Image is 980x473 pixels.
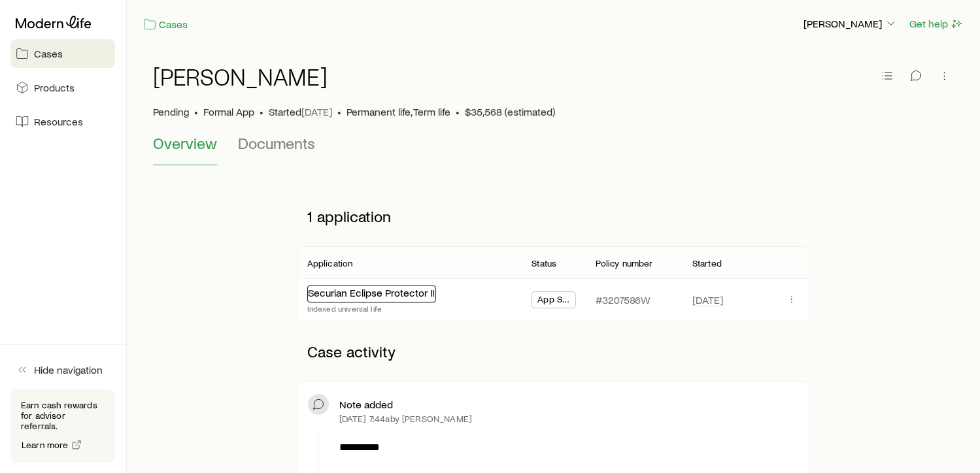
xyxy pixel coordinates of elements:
p: Pending [153,105,189,118]
span: • [456,105,460,118]
span: $35,568 (estimated) [465,105,555,118]
span: Formal App [203,105,254,118]
p: [PERSON_NAME] [803,17,898,30]
p: [DATE] 7:44a by [PERSON_NAME] [339,414,472,424]
span: Hide navigation [34,363,103,376]
button: [PERSON_NAME] [803,16,898,32]
span: [DATE] [692,293,723,306]
span: • [194,105,198,118]
span: • [337,105,341,118]
p: Status [532,258,556,269]
p: Started [269,105,332,118]
span: App Started [537,294,569,308]
p: Application [307,258,353,269]
p: Note added [339,398,393,411]
a: Securian Eclipse Protector II [308,286,434,299]
button: Hide navigation [10,355,115,384]
span: Products [34,81,75,94]
p: #3207586W [596,293,651,306]
span: Permanent life, Term life [346,105,450,118]
div: Securian Eclipse Protector II [307,285,436,302]
span: Learn more [22,440,69,449]
p: Policy number [596,258,653,269]
button: Get help [909,16,964,31]
p: Case activity [297,332,811,371]
span: • [260,105,263,118]
a: Cases [10,39,115,68]
span: Resources [34,115,83,128]
a: Resources [10,107,115,136]
h1: [PERSON_NAME] [153,63,328,90]
div: Case details tabs [153,134,954,165]
p: Indexed universal life [307,303,436,314]
p: Started [692,258,722,269]
a: Products [10,73,115,102]
a: Cases [143,17,188,32]
span: Overview [153,134,217,152]
p: Earn cash rewards for advisor referrals. [21,400,105,431]
span: [DATE] [301,105,332,118]
div: Earn cash rewards for advisor referrals.Learn more [10,389,115,463]
span: Cases [34,47,63,60]
span: Documents [238,134,315,152]
p: 1 application [297,197,811,236]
